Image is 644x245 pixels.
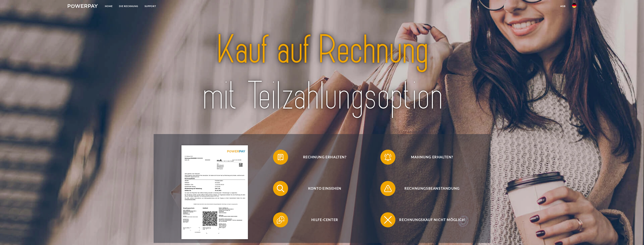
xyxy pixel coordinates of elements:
[276,152,285,162] img: qb_bill.svg
[279,212,371,227] span: Hilfe-Center
[380,181,478,196] button: Rechnungsbeanstandung
[380,212,478,227] button: Rechnungskauf nicht möglich
[181,145,248,239] img: single_invoice_powerpay_de.jpg
[386,181,478,196] span: Rechnungsbeanstandung
[273,212,371,227] button: Hilfe-Center
[386,212,478,227] span: Rechnungskauf nicht möglich
[279,181,371,196] span: Konto einsehen
[273,150,371,165] button: Rechnung erhalten?
[572,3,576,8] img: de
[273,181,371,196] button: Konto einsehen
[68,4,98,8] img: logo-powerpay-white.svg
[383,215,393,225] img: qb_close.svg
[116,3,141,10] a: DIE RECHNUNG
[173,25,471,121] img: title-powerpay_de.svg
[141,3,159,10] a: SUPPORT
[276,215,285,225] img: qb_help.svg
[279,150,371,165] span: Rechnung erhalten?
[276,184,285,193] img: qb_search.svg
[386,150,478,165] span: Mahnung erhalten?
[102,3,116,10] a: Home
[380,150,478,165] button: Mahnung erhalten?
[557,3,569,10] a: agb
[383,152,393,162] img: qb_bell.svg
[383,184,393,193] img: qb_warning.svg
